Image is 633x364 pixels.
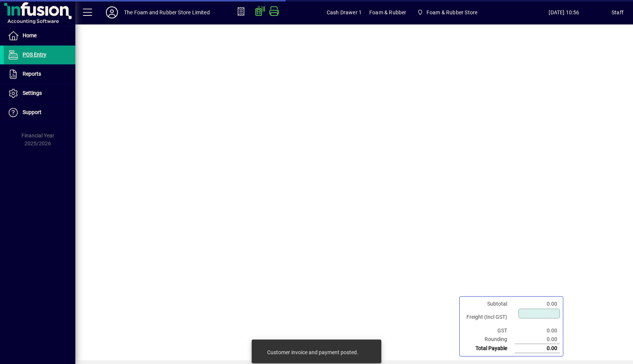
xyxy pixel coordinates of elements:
td: Rounding [463,335,515,344]
td: 0.00 [515,326,560,335]
td: Subtotal [463,300,515,308]
td: GST [463,326,515,335]
span: [DATE] 10:56 [517,6,612,18]
a: Home [4,26,75,45]
span: Reports [23,71,41,77]
span: Support [23,109,41,115]
td: 0.00 [515,344,560,353]
span: POS Entry [23,52,46,58]
div: Customer invoice and payment posted. [267,349,358,356]
td: Freight (Incl GST) [463,308,515,326]
span: Settings [23,90,42,96]
a: Settings [4,84,75,103]
span: Foam & Rubber Store [414,6,480,19]
span: Cash Drawer 1 [327,6,362,18]
span: Home [23,32,37,38]
div: The Foam and Rubber Store Limited [124,6,210,18]
td: 0.00 [515,335,560,344]
span: Foam & Rubber [369,6,406,18]
div: Staff [612,6,624,18]
a: Reports [4,65,75,84]
td: 0.00 [515,300,560,308]
td: Total Payable [463,344,515,353]
a: Support [4,103,75,122]
button: Profile [100,6,124,19]
span: Foam & Rubber Store [427,6,477,18]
